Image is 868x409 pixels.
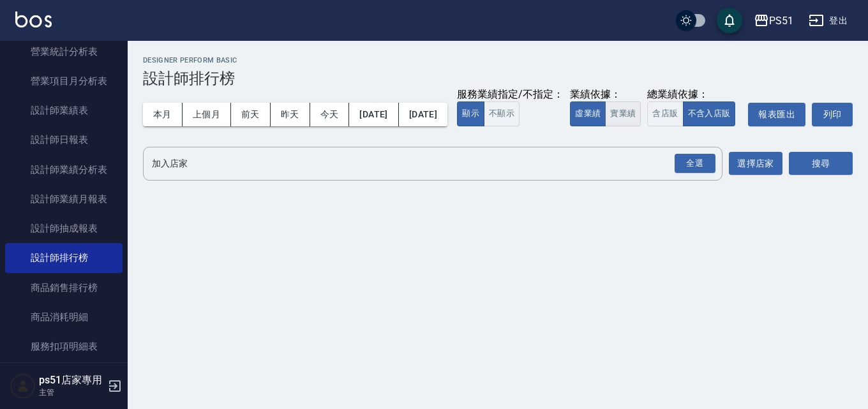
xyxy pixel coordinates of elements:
[310,103,350,126] button: 今天
[5,96,123,125] a: 設計師業績表
[748,103,805,126] button: 報表匯出
[675,154,715,174] div: 全選
[5,125,123,154] a: 設計師日報表
[183,103,231,126] button: 上個月
[570,101,606,126] button: 虛業績
[5,332,123,361] a: 服務扣項明細表
[149,152,698,175] input: 店家名稱
[647,88,742,101] div: 總業績依據：
[39,374,104,387] h5: ps51店家專用
[5,361,123,390] a: 單一服務項目查詢
[5,66,123,96] a: 營業項目月分析表
[5,37,123,66] a: 營業統計分析表
[399,103,447,126] button: [DATE]
[143,103,183,126] button: 本月
[769,13,793,29] div: PS51
[804,9,853,33] button: 登出
[5,214,123,243] a: 設計師抽成報表
[5,273,123,302] a: 商品銷售排行榜
[484,101,520,126] button: 不顯示
[812,103,853,126] button: 列印
[729,152,782,175] button: 選擇店家
[5,184,123,214] a: 設計師業績月報表
[143,56,853,64] h2: Designer Perform Basic
[570,88,641,101] div: 業績依據：
[789,152,853,175] button: 搜尋
[672,151,718,176] button: Open
[717,8,742,33] button: save
[143,70,853,87] h3: 設計師排行榜
[5,243,123,272] a: 設計師排行榜
[683,101,736,126] button: 不含入店販
[271,103,310,126] button: 昨天
[349,103,398,126] button: [DATE]
[457,88,564,101] div: 服務業績指定/不指定：
[5,302,123,332] a: 商品消耗明細
[749,8,798,34] button: PS51
[39,387,104,398] p: 主管
[231,103,271,126] button: 前天
[457,101,484,126] button: 顯示
[5,155,123,184] a: 設計師業績分析表
[647,101,683,126] button: 含店販
[15,11,52,27] img: Logo
[10,373,36,399] img: Person
[605,101,641,126] button: 實業績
